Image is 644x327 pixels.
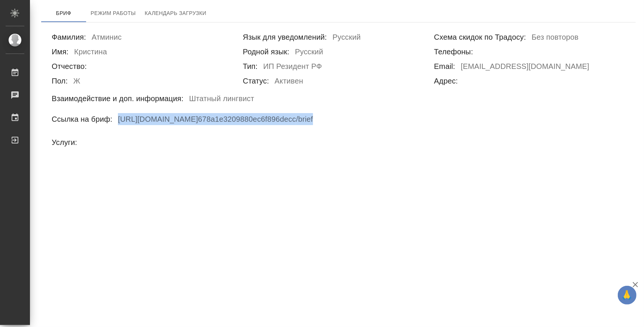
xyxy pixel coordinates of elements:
h6: Активен [275,75,303,90]
h6: Ссылка на бриф: [52,113,112,125]
h6: Схема скидок по Традосу: [434,31,526,43]
button: 🙏 [618,286,637,305]
h6: Родной язык: [243,46,289,58]
span: 🙏 [621,287,634,303]
h6: ИП Резидент РФ [263,60,322,75]
h6: Без повторов [532,31,578,46]
h6: Отчество: [52,60,87,72]
h6: [EMAIL_ADDRESS][DOMAIN_NAME] [461,60,589,75]
h6: Ж [73,75,80,90]
h6: Взаимодействие и доп. информация: [52,93,183,105]
h6: Статус: [243,75,269,87]
h6: Русский [295,46,323,60]
span: Бриф [46,9,82,18]
h6: Фамилия: [52,31,86,43]
h6: [URL][DOMAIN_NAME] 678a1e3209880ec6f896decc /brief [118,113,313,128]
h6: Русский [332,31,361,46]
span: Календарь загрузки [145,9,207,18]
h6: Пол: [52,75,68,87]
span: Режим работы [91,9,136,18]
h6: Атминис [92,31,122,46]
h6: Телефоны: [434,46,473,58]
h6: Кристина [74,46,107,60]
h6: Язык для уведомлений: [243,31,327,43]
h6: Штатный лингвист [189,93,254,107]
h6: Имя: [52,46,69,58]
h6: Услуги: [52,136,77,148]
h6: Email: [434,60,455,72]
h6: Адрес: [434,75,458,87]
h6: Тип: [243,60,258,72]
